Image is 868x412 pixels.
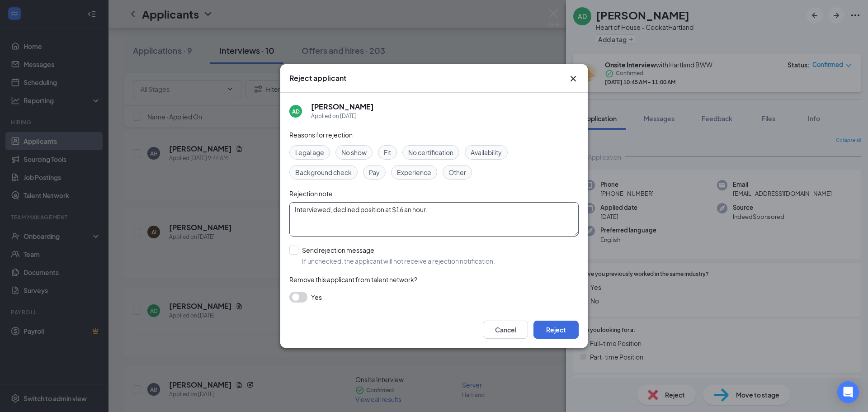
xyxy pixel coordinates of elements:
span: Experience [397,167,431,177]
div: Open Intercom Messenger [837,381,859,403]
span: Fit [384,147,391,157]
span: No certification [408,147,453,157]
span: Reasons for rejection [289,131,353,139]
svg: Cross [568,73,579,84]
button: Reject [533,321,579,339]
span: Background check [295,167,352,177]
span: Other [448,167,466,177]
textarea: Interviewed, declined position at $16 an hour. [289,202,579,237]
h5: [PERSON_NAME] [311,102,374,112]
span: Legal age [295,147,324,157]
span: Rejection note [289,189,333,198]
span: Pay [369,167,380,177]
span: No show [341,147,367,157]
span: Availability [471,147,502,157]
span: Yes [311,292,322,303]
span: Remove this applicant from talent network? [289,275,417,284]
button: Close [568,73,579,84]
div: AD [292,108,300,115]
h3: Reject applicant [289,73,346,83]
div: Applied on [DATE] [311,112,374,121]
button: Cancel [483,321,528,339]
